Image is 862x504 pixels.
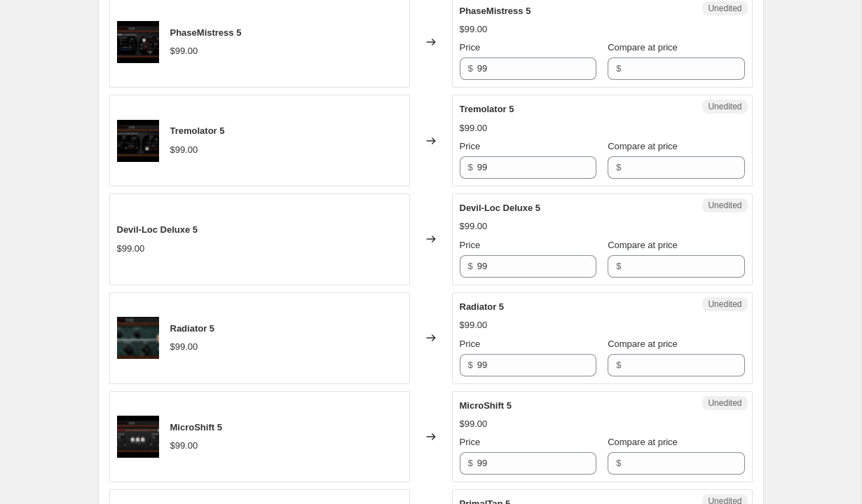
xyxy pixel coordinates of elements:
[460,301,505,312] span: Radiator 5
[608,437,678,447] span: Compare at price
[170,125,225,136] span: Tremolator 5
[170,341,198,352] span: $99.00
[616,458,621,468] span: $
[170,46,198,56] span: $99.00
[460,6,531,16] span: PhaseMistress 5
[708,200,741,211] span: Unedited
[460,203,541,213] span: Devil-Loc Deluxe 5
[708,101,741,112] span: Unedited
[616,360,621,370] span: $
[460,104,514,114] span: Tremolator 5
[468,360,473,370] span: $
[460,339,481,349] span: Price
[468,458,473,468] span: $
[117,317,159,359] img: Imagem21-07-2025as16.27_80x.jpg
[170,323,215,334] span: Radiator 5
[616,63,621,74] span: $
[608,42,678,53] span: Compare at price
[170,144,198,155] span: $99.00
[170,27,242,38] span: PhaseMistress 5
[468,63,473,74] span: $
[708,3,741,14] span: Unedited
[460,418,488,429] span: $99.00
[460,24,488,34] span: $99.00
[460,320,488,330] span: $99.00
[170,422,222,433] span: MicroShift 5
[708,299,741,310] span: Unedited
[608,339,678,349] span: Compare at price
[460,42,481,53] span: Price
[468,162,473,172] span: $
[460,123,488,133] span: $99.00
[460,141,481,151] span: Price
[468,261,473,271] span: $
[460,240,481,250] span: Price
[117,120,159,162] img: Imagem04-06-2025as16.56_80x.jpg
[117,416,159,458] img: Imagem04-06-2025as16.57_80x.jpg
[708,397,741,409] span: Unedited
[117,21,159,63] img: Imagem04-06-2025as16.54_80x.jpg
[460,437,481,447] span: Price
[608,141,678,151] span: Compare at price
[460,400,512,411] span: MicroShift 5
[460,221,488,231] span: $99.00
[616,261,621,271] span: $
[608,240,678,250] span: Compare at price
[117,243,145,254] span: $99.00
[616,162,621,172] span: $
[170,440,198,451] span: $99.00
[117,224,198,235] span: Devil-Loc Deluxe 5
